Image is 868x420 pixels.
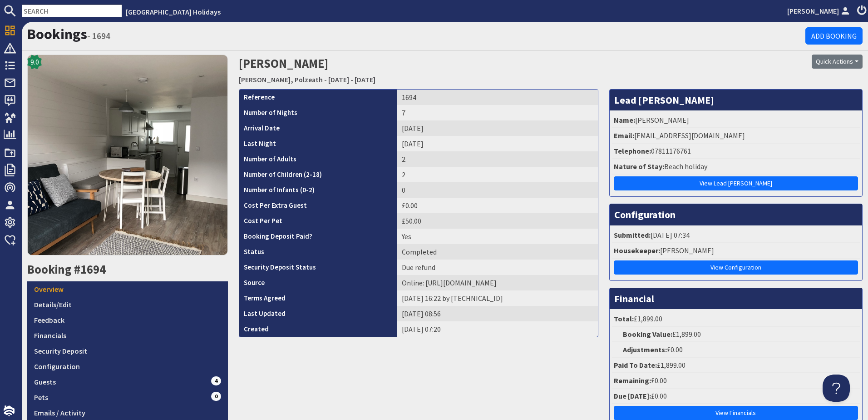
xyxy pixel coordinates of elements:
[239,90,397,105] th: Reference
[397,244,597,260] td: Completed
[397,321,597,337] td: [DATE] 07:20
[805,27,863,45] a: Add Booking
[614,360,657,370] strong: Paid To Date:
[397,136,597,151] td: [DATE]
[286,295,293,303] i: Agreements were checked at the time of signing booking terms:<br>- I understand that if I do opt ...
[614,314,634,323] strong: Total:
[27,55,228,262] a: 9.0
[612,342,860,358] li: £0.00
[623,330,672,339] strong: Booking Value:
[614,230,651,240] strong: Submitted:
[612,144,860,159] li: 07811176761
[239,198,397,213] th: Cost Per Extra Guest
[397,198,597,213] td: £0.00
[239,229,397,244] th: Booking Deposit Paid?
[612,358,860,373] li: £1,899.00
[614,115,635,125] strong: Name:
[397,290,597,306] td: [DATE] 16:22 by [TECHNICAL_ID]
[126,7,221,16] a: [GEOGRAPHIC_DATA] Holidays
[612,311,860,327] li: £1,899.00
[239,290,397,306] th: Terms Agreed
[239,55,651,87] h2: [PERSON_NAME]
[30,56,39,67] span: 9.0
[27,281,228,297] a: Overview
[27,374,228,390] a: Guests4
[27,297,228,312] a: Details/Edit
[27,25,87,43] a: Bookings
[239,244,397,260] th: Status
[27,262,228,277] h2: Booking #1694
[614,260,858,275] a: View Configuration
[612,159,860,175] li: Beach holiday
[823,375,850,402] iframe: Toggle Customer Support
[22,5,122,17] input: SEARCH
[239,136,397,151] th: Last Night
[614,391,651,400] strong: Due [DATE]:
[239,105,397,120] th: Number of Nights
[239,120,397,136] th: Arrival Date
[612,327,860,342] li: £1,899.00
[397,151,597,167] td: 2
[211,392,221,401] span: 0
[27,343,228,359] a: Security Deposit
[397,229,597,244] td: Yes
[812,55,863,69] button: Quick Actions
[239,321,397,337] th: Created
[397,182,597,198] td: 0
[614,176,858,190] a: View Lead [PERSON_NAME]
[612,389,860,404] li: £0.00
[614,162,664,171] strong: Nature of Stay:
[397,306,597,321] td: [DATE] 08:56
[397,90,597,105] td: 1694
[612,113,860,128] li: [PERSON_NAME]
[614,246,660,255] strong: Housekeeper:
[87,30,110,41] small: - 1694
[397,167,597,182] td: 2
[614,146,651,155] strong: Telephone:
[397,260,597,275] td: Due refund
[397,120,597,136] td: [DATE]
[239,151,397,167] th: Number of Adults
[614,406,858,420] a: View Financials
[612,228,860,243] li: [DATE] 07:34
[239,213,397,229] th: Cost Per Pet
[239,167,397,182] th: Number of Children (2-18)
[612,128,860,144] li: [EMAIL_ADDRESS][DOMAIN_NAME]
[612,373,860,389] li: £0.00
[610,90,863,110] h3: Lead [PERSON_NAME]
[397,275,597,290] td: Online: https://www.google.co.uk/
[397,105,597,120] td: 7
[614,131,634,140] strong: Email:
[27,312,228,328] a: Feedback
[397,213,597,229] td: £50.00
[239,306,397,321] th: Last Updated
[787,5,852,16] a: [PERSON_NAME]
[239,260,397,275] th: Security Deposit Status
[239,182,397,198] th: Number of Infants (0-2)
[328,75,375,84] a: [DATE] - [DATE]
[623,345,667,354] strong: Adjustments:
[27,328,228,343] a: Financials
[211,376,221,385] span: 4
[27,55,228,255] img: Robin, Polzeath's icon
[4,405,15,416] img: staytech_i_w-64f4e8e9ee0a9c174fd5317b4b171b261742d2d393467e5bdba4413f4f884c10.svg
[239,75,323,84] a: [PERSON_NAME], Polzeath
[324,75,327,84] span: -
[612,243,860,259] li: [PERSON_NAME]
[610,288,863,309] h3: Financial
[27,359,228,374] a: Configuration
[610,204,863,225] h3: Configuration
[239,275,397,290] th: Source
[614,376,651,385] strong: Remaining:
[27,390,228,405] a: Pets0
